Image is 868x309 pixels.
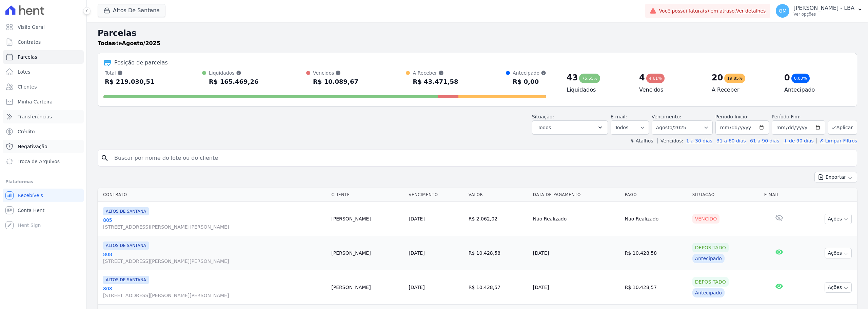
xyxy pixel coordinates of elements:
div: 43 [567,72,578,83]
span: Transferências [18,113,52,120]
div: R$ 0,00 [513,76,546,87]
span: Parcelas [18,54,37,60]
th: E-mail [762,188,797,202]
strong: Todas [98,40,115,46]
p: de [98,39,160,47]
strong: Agosto/2025 [122,40,160,46]
button: Exportar [814,172,857,182]
span: Lotes [18,69,31,75]
a: Recebíveis [3,189,84,202]
th: Situação [690,188,762,202]
h4: A Receber [712,86,773,94]
div: Depositado [692,277,729,287]
a: + de 90 dias [784,138,814,143]
div: 0,00% [791,74,810,83]
div: Antecipado [692,288,725,297]
label: Vencidos: [657,138,683,143]
button: Ações [825,282,852,293]
a: Transferências [3,110,84,123]
th: Cliente [329,188,406,202]
a: Ver detalhes [736,8,766,14]
input: Buscar por nome do lote ou do cliente [110,151,854,165]
th: Contrato [98,188,329,202]
h2: Parcelas [98,27,857,39]
span: ALTOS DE SANTANA [103,276,149,284]
label: Situação: [532,114,554,119]
div: A Receber [413,70,458,76]
button: Ações [825,214,852,224]
td: R$ 10.428,57 [466,270,530,305]
span: GM [779,8,787,13]
span: Recebíveis [18,192,43,199]
th: Data de Pagamento [530,188,622,202]
h4: Liquidados [567,86,628,94]
div: R$ 10.089,67 [313,76,358,87]
span: Crédito [18,128,35,135]
div: 20 [712,72,723,83]
button: Aplicar [828,120,857,135]
div: R$ 165.469,26 [209,76,259,87]
div: Depositado [692,243,729,252]
span: Conta Hent [18,207,44,214]
td: [PERSON_NAME] [329,202,406,236]
div: Total [105,70,155,76]
span: ALTOS DE SANTANA [103,207,149,215]
div: 19,85% [724,74,745,83]
a: [DATE] [409,285,425,290]
td: [DATE] [530,236,622,270]
span: Minha Carteira [18,98,53,105]
span: Contratos [18,39,41,45]
div: 4,61% [646,74,665,83]
span: Troca de Arquivos [18,158,60,165]
button: Todos [532,120,608,135]
div: Plataformas [5,178,81,186]
p: [PERSON_NAME] - LBA [793,5,854,12]
div: 75,55% [579,74,600,83]
a: Contratos [3,35,84,49]
div: Antecipado [692,254,725,263]
span: Clientes [18,83,37,90]
a: [DATE] [409,216,425,221]
a: 1 a 30 dias [686,138,712,143]
span: [STREET_ADDRESS][PERSON_NAME][PERSON_NAME] [103,258,326,265]
a: [DATE] [409,250,425,256]
td: Não Realizado [622,202,690,236]
span: Negativação [18,143,47,150]
td: R$ 10.428,58 [466,236,530,270]
a: Minha Carteira [3,95,84,109]
div: Liquidados [209,70,259,76]
span: [STREET_ADDRESS][PERSON_NAME][PERSON_NAME] [103,224,326,230]
i: search [101,154,109,162]
div: R$ 43.471,58 [413,76,458,87]
a: Parcelas [3,50,84,64]
a: Negativação [3,140,84,153]
a: Lotes [3,65,84,79]
a: 808[STREET_ADDRESS][PERSON_NAME][PERSON_NAME] [103,285,326,299]
td: R$ 2.062,02 [466,202,530,236]
span: ALTOS DE SANTANA [103,242,149,250]
p: Ver opções [793,12,854,17]
td: R$ 10.428,57 [622,270,690,305]
h4: Antecipado [784,86,846,94]
span: Você possui fatura(s) em atraso. [659,7,766,15]
label: Período Fim: [772,113,825,120]
a: 61 a 90 dias [750,138,779,143]
span: Todos [538,123,551,132]
td: [PERSON_NAME] [329,270,406,305]
td: R$ 10.428,58 [622,236,690,270]
button: Ações [825,248,852,258]
a: 808[STREET_ADDRESS][PERSON_NAME][PERSON_NAME] [103,251,326,265]
th: Pago [622,188,690,202]
label: ↯ Atalhos [630,138,653,143]
span: Visão Geral [18,24,45,31]
span: [STREET_ADDRESS][PERSON_NAME][PERSON_NAME] [103,292,326,299]
div: Vencido [692,214,720,224]
button: GM [PERSON_NAME] - LBA Ver opções [770,1,868,20]
th: Vencimento [406,188,466,202]
td: [PERSON_NAME] [329,236,406,270]
div: Posição de parcelas [114,59,168,67]
td: Não Realizado [530,202,622,236]
div: R$ 219.030,51 [105,76,155,87]
a: Visão Geral [3,20,84,34]
a: Clientes [3,80,84,94]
